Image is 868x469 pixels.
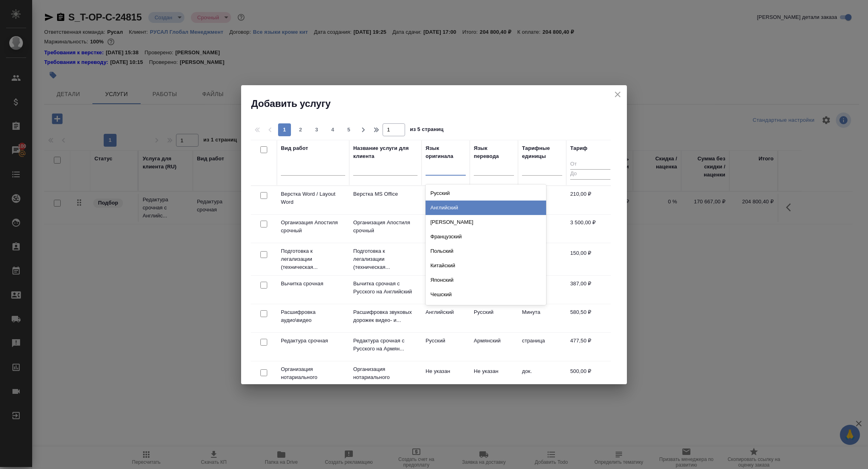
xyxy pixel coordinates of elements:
div: Тариф [570,144,588,152]
button: 4 [326,123,339,136]
p: Подготовка к легализации (техническая... [353,247,418,271]
span: 3 [310,126,323,134]
div: Тарифные единицы [522,144,562,160]
td: Армянский [470,333,518,361]
td: 210,00 ₽ [566,186,614,214]
div: Сербский [426,302,546,316]
p: Расшифровка звуковых дорожек видео- и... [353,308,418,324]
p: Организация нотариального удостоверен... [281,365,345,389]
div: Название услуги для клиента [353,144,418,160]
div: Язык перевода [474,144,514,160]
td: Английский [422,304,470,332]
div: Русский [426,186,546,201]
p: Редактура срочная [281,337,345,345]
span: 2 [294,126,307,134]
p: Вычитка срочная с Русского на Английский [353,280,418,296]
td: Не указан [422,245,470,273]
p: Вычитка срочная [281,280,345,288]
p: Верстка MS Office [353,190,418,198]
td: Русский [422,276,470,304]
td: Минута [518,304,566,332]
div: Японский [426,273,546,287]
span: 4 [326,126,339,134]
input: До [570,169,610,179]
td: Не указан [422,215,470,243]
div: Вид работ [281,144,308,152]
div: [PERSON_NAME] [426,215,546,229]
td: Не указан [422,363,470,391]
td: 3 500,00 ₽ [566,215,614,243]
div: Китайский [426,258,546,273]
button: 5 [342,123,355,136]
p: Организация Апостиля срочный [353,219,418,235]
td: 150,00 ₽ [566,245,614,273]
td: Русский [470,304,518,332]
td: 580,50 ₽ [566,304,614,332]
input: От [570,160,610,170]
td: Не указан [470,363,518,391]
h2: Добавить услугу [251,97,627,110]
td: Не указан [422,186,470,214]
button: 3 [310,123,323,136]
p: Организация нотариального удостоверен... [353,365,418,389]
td: страница [518,333,566,361]
td: 500,00 ₽ [566,363,614,391]
td: 387,00 ₽ [566,276,614,304]
button: 2 [294,123,307,136]
div: Чешский [426,287,546,302]
span: 5 [342,126,355,134]
div: Английский [426,201,546,215]
p: Организация Апостиля срочный [281,219,345,235]
td: Русский [422,333,470,361]
td: 477,50 ₽ [566,333,614,361]
td: док. [518,363,566,391]
div: Французский [426,229,546,244]
button: close [612,88,624,100]
span: из 5 страниц [410,125,444,136]
div: Польский [426,244,546,258]
p: Расшифровка аудио\видео [281,308,345,324]
p: Подготовка к легализации (техническая... [281,247,345,271]
div: Язык оригинала [426,144,466,160]
p: Верстка Word / Layout Word [281,190,345,206]
p: Редактура срочная с Русского на Армян... [353,337,418,353]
